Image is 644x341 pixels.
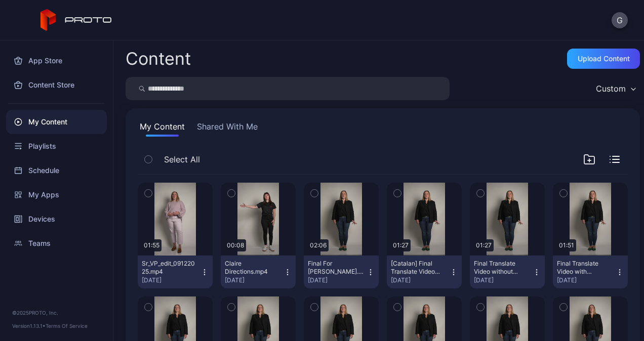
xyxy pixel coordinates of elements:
a: Teams [6,231,107,255]
button: My Content [138,120,187,137]
span: Version 1.13.1 • [12,323,46,329]
a: My Apps [6,183,107,207]
div: © 2025 PROTO, Inc. [12,309,101,317]
a: Playlists [6,134,107,158]
button: Upload Content [567,49,640,69]
button: Sr_VP_edit_09122025.mp4[DATE] [138,255,213,288]
div: [DATE] [391,276,450,284]
a: Content Store [6,73,107,97]
button: Final For [PERSON_NAME].mp4[DATE] [304,255,379,288]
div: Final Translate Video with Mandarin.mp4 [557,260,613,276]
div: [Catalan] Final Translate Video without Mandarin.mp4 [391,260,447,276]
div: Final Translate Video without Mandarin.mp4 [474,260,530,276]
div: Sr_VP_edit_09122025.mp4 [142,260,197,276]
button: Shared With Me [195,120,260,137]
button: Final Translate Video without Mandarin.mp4[DATE] [470,255,545,288]
div: [DATE] [142,276,200,284]
button: G [612,12,628,28]
a: Terms Of Service [46,323,88,329]
a: App Store [6,49,107,73]
a: Schedule [6,158,107,183]
div: [DATE] [308,276,367,284]
button: Claire Directions.mp4[DATE] [221,255,296,288]
div: Content [126,50,191,67]
button: Custom [591,77,640,100]
a: My Content [6,110,107,134]
div: [DATE] [225,276,284,284]
div: [DATE] [474,276,533,284]
div: Upload Content [578,55,630,63]
a: Devices [6,207,107,231]
div: Custom [596,83,626,94]
button: Final Translate Video with Mandarin.mp4[DATE] [553,255,628,288]
div: [DATE] [557,276,616,284]
span: Select All [164,153,200,165]
div: Final For Janelle.mp4 [308,260,364,276]
div: Claire Directions.mp4 [225,260,280,276]
button: [Catalan] Final Translate Video without Mandarin.mp4[DATE] [387,255,462,288]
